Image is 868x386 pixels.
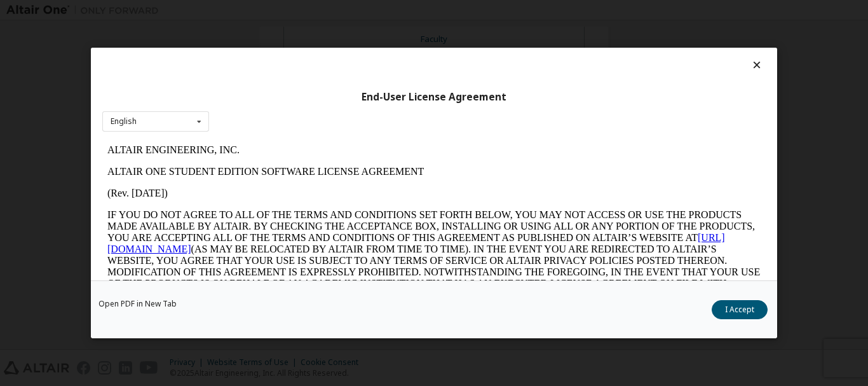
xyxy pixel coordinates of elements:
[5,27,658,38] p: ALTAIR ONE STUDENT EDITION SOFTWARE LICENSE AGREEMENT
[712,300,768,319] button: I Accept
[5,172,658,217] p: This Altair One Student Edition Software License Agreement (“Agreement”) is between Altair Engine...
[111,118,137,125] div: English
[5,93,623,115] a: [URL][DOMAIN_NAME]
[5,70,658,162] p: IF YOU DO NOT AGREE TO ALL OF THE TERMS AND CONDITIONS SET FORTH BELOW, YOU MAY NOT ACCESS OR USE...
[5,5,658,17] p: ALTAIR ENGINEERING, INC.
[5,48,658,60] p: (Rev. [DATE])
[102,91,766,104] div: End-User License Agreement
[98,300,177,308] a: Open PDF in New Tab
